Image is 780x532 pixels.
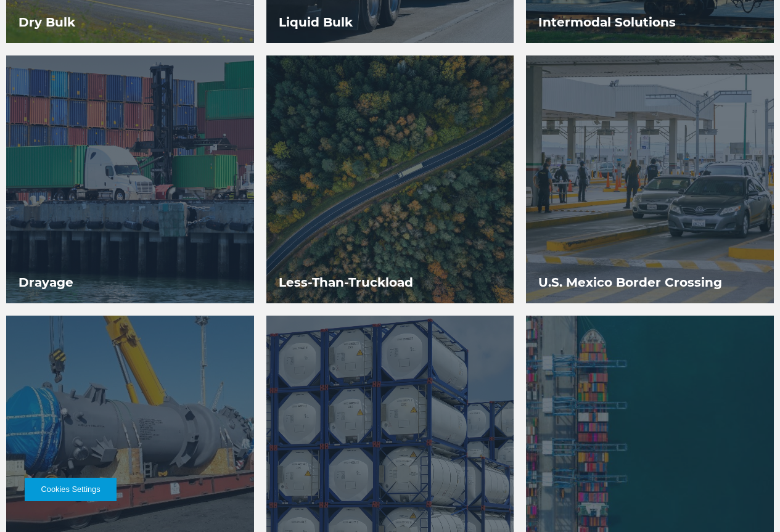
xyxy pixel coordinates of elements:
[6,1,88,43] h3: Dry Bulk
[266,55,514,303] a: Less-Than-Truckload
[6,55,254,303] a: Drayage
[526,1,688,43] h3: Intermodal Solutions
[6,261,86,303] h3: Drayage
[266,261,425,303] h3: Less-Than-Truckload
[25,478,117,501] button: Cookies Settings
[266,1,365,43] h3: Liquid Bulk
[526,55,774,303] a: U.S. Mexico Border Crossing
[526,261,734,303] h3: U.S. Mexico Border Crossing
